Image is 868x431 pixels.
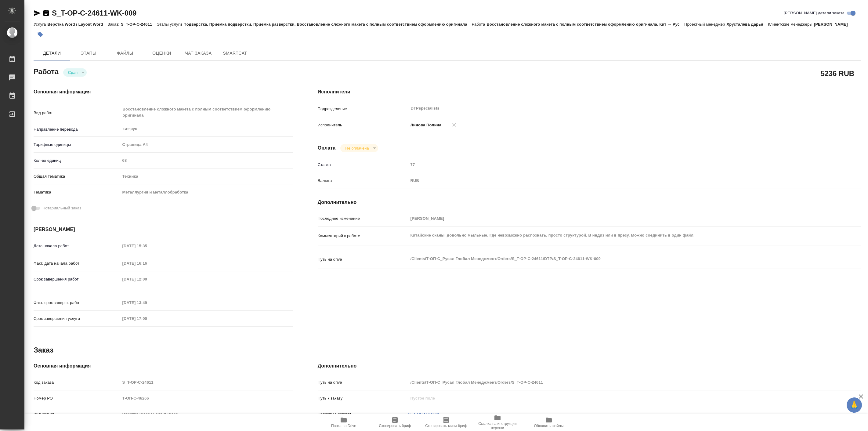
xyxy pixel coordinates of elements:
[42,205,81,211] span: Нотариальный заказ
[318,233,408,239] p: Комментарий к работе
[34,411,120,417] p: Вид услуги
[34,22,47,27] p: Услуга
[821,68,854,78] h2: 5236 RUB
[318,88,861,96] h4: Исполнители
[34,189,120,195] p: Тематика
[318,215,408,222] p: Последнее изменение
[34,276,120,282] p: Срок завершения работ
[343,146,371,151] button: Не оплачена
[52,9,136,17] a: S_T-OP-C-24611-WK-009
[120,298,174,307] input: Пустое поле
[42,9,50,17] button: Скопировать ссылку
[369,414,421,431] button: Скопировать бриф
[34,379,120,386] p: Код заказа
[318,411,408,417] p: Проекты Smartcat
[34,300,120,306] p: Факт. срок заверш. работ
[408,378,816,387] input: Пустое поле
[379,424,411,428] span: Скопировать бриф
[157,22,183,27] p: Этапы услуги
[318,256,408,263] p: Путь на drive
[318,395,408,401] p: Путь к заказу
[147,49,176,57] span: Оценки
[408,412,439,416] a: S_T-OP-C-24611
[408,160,816,169] input: Пустое поле
[37,49,67,57] span: Детали
[34,88,293,96] h4: Основная информация
[120,394,293,403] input: Пустое поле
[34,9,41,17] button: Скопировать ссылку для ЯМессенджера
[847,397,862,413] button: 🙏
[121,22,157,27] p: S_T-OP-C-24611
[34,345,53,355] h2: Заказ
[74,49,103,57] span: Этапы
[523,414,574,431] button: Обновить файлы
[120,378,293,387] input: Пустое поле
[184,49,213,57] span: Чат заказа
[47,22,107,27] p: Верстка Word / Layout Word
[110,49,140,57] span: Файлы
[183,22,472,27] p: Подверстка, Приемка подверстки, Приемка разверстки, Восстановление сложного макета с полным соотв...
[472,414,523,431] button: Ссылка на инструкции верстки
[34,158,120,164] p: Кол-во единиц
[784,10,844,16] span: [PERSON_NAME] детали заказа
[318,122,408,128] p: Исполнитель
[408,176,816,186] div: RUB
[34,66,59,77] h2: Работа
[421,414,472,431] button: Скопировать мини-бриф
[120,314,174,323] input: Пустое поле
[220,49,250,57] span: SmartCat
[534,424,564,428] span: Обновить файлы
[768,22,814,27] p: Клиентские менеджеры
[318,362,861,370] h4: Дополнительно
[34,226,293,233] h4: [PERSON_NAME]
[34,316,120,322] p: Срок завершения услуги
[684,22,726,27] p: Проектный менеджер
[120,410,293,418] input: Пустое поле
[318,162,408,168] p: Ставка
[318,144,336,152] h4: Оплата
[66,70,79,75] button: Сдан
[34,142,120,148] p: Тарифные единицы
[120,139,293,150] div: Страница А4
[318,178,408,184] p: Валюта
[408,230,816,241] textarea: Китайские сканы, довольно мыльные. Где невозможно распознать, просто структурой. В индиз или в пр...
[120,187,293,197] div: Металлургия и металлобработка
[63,68,87,77] div: Сдан
[34,173,120,179] p: Общая тематика
[34,260,120,266] p: Факт. дата начала работ
[318,199,861,206] h4: Дополнительно
[472,22,487,27] p: Работа
[120,171,293,182] div: Техника
[318,379,408,386] p: Путь на drive
[408,254,816,264] textarea: /Clients/Т-ОП-С_Русал Глобал Менеджмент/Orders/S_T-OP-C-24611/DTP/S_T-OP-C-24611-WK-009
[34,362,293,370] h4: Основная информация
[120,259,174,268] input: Пустое поле
[34,110,120,116] p: Вид работ
[318,414,369,431] button: Папка на Drive
[476,422,519,430] span: Ссылка на инструкции верстки
[408,394,816,403] input: Пустое поле
[108,22,121,27] p: Заказ:
[425,424,467,428] span: Скопировать мини-бриф
[486,22,684,27] p: Восстановление сложного макета с полным соответствием оформлению оригинала, Кит → Рус
[120,275,174,284] input: Пустое поле
[318,106,408,112] p: Подразделение
[34,395,120,401] p: Номер РО
[814,22,852,27] p: [PERSON_NAME]
[408,214,816,223] input: Пустое поле
[408,122,442,128] p: Линова Полина
[726,22,768,27] p: Хрусталёва Дарья
[331,424,356,428] span: Папка на Drive
[340,144,378,152] div: Сдан
[120,241,174,250] input: Пустое поле
[34,243,120,249] p: Дата начала работ
[34,28,47,41] button: Добавить тэг
[849,399,859,411] span: 🙏
[120,156,293,165] input: Пустое поле
[34,126,120,132] p: Направление перевода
